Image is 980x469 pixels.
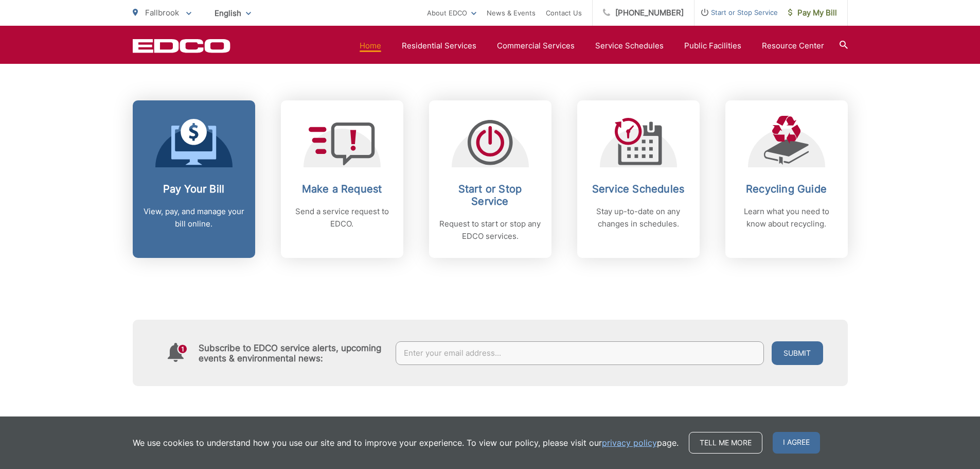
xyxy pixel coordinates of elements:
[199,343,386,363] h4: Subscribe to EDCO service alerts, upcoming events & environmental news:
[427,7,476,19] a: About EDCO
[133,39,230,53] a: EDCD logo. Return to the homepage.
[133,437,679,449] p: We use cookies to understand how you use our site and to improve your experience. To view our pol...
[360,40,381,52] a: Home
[762,40,824,52] a: Resource Center
[725,100,848,258] a: Recycling Guide Learn what you need to know about recycling.
[207,4,259,22] span: English
[497,40,575,52] a: Commercial Services
[133,100,255,258] a: Pay Your Bill View, pay, and manage your bill online.
[396,341,764,365] input: Enter your email address...
[772,341,823,365] button: Submit
[595,40,664,52] a: Service Schedules
[602,437,657,449] a: privacy policy
[736,183,838,195] h2: Recycling Guide
[143,183,245,195] h2: Pay Your Bill
[291,183,393,195] h2: Make a Request
[788,7,837,19] span: Pay My Bill
[145,8,179,18] span: Fallbrook
[587,183,689,195] h2: Service Schedules
[439,183,541,207] h2: Start or Stop Service
[684,40,741,52] a: Public Facilities
[689,432,762,454] a: Tell me more
[546,7,582,19] a: Contact Us
[402,40,476,52] a: Residential Services
[773,432,820,454] span: I agree
[736,205,838,230] p: Learn what you need to know about recycling.
[587,205,689,230] p: Stay up-to-date on any changes in schedules.
[577,100,700,258] a: Service Schedules Stay up-to-date on any changes in schedules.
[291,205,393,230] p: Send a service request to EDCO.
[143,205,245,230] p: View, pay, and manage your bill online.
[281,100,403,258] a: Make a Request Send a service request to EDCO.
[487,7,536,19] a: News & Events
[439,218,541,242] p: Request to start or stop any EDCO services.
